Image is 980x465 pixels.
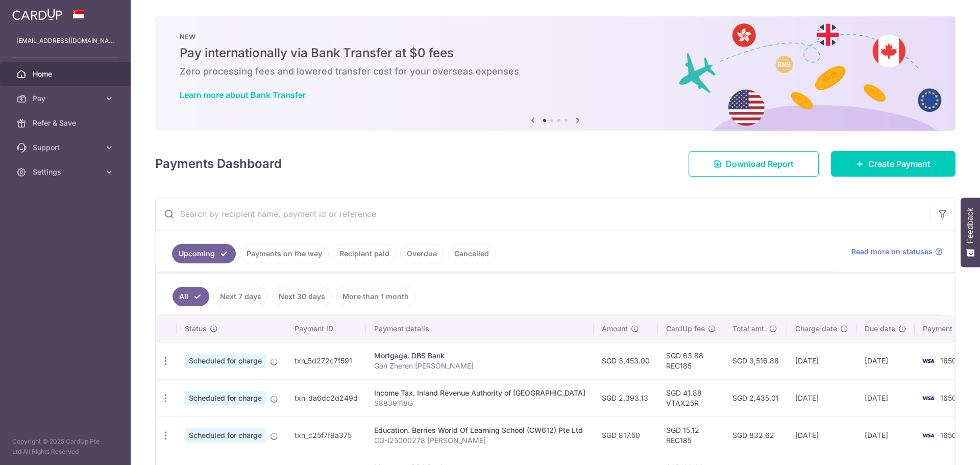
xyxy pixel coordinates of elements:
h4: Payments Dashboard [155,155,282,173]
div: Income Tax. Inland Revenue Authority of [GEOGRAPHIC_DATA] [374,388,585,398]
span: Status [185,324,207,334]
span: Pay [33,93,100,104]
p: [EMAIL_ADDRESS][DOMAIN_NAME] [16,36,114,46]
p: Gan Zheren [PERSON_NAME] [374,361,585,371]
td: txn_c25f7f9a375 [286,417,366,454]
a: Next 30 days [272,287,332,306]
a: Cancelled [448,244,496,263]
td: [DATE] [856,417,915,454]
span: Settings [33,167,100,177]
td: SGD 832.62 [724,417,787,454]
th: Payment ID [286,315,366,342]
span: Scheduled for charge [185,428,266,443]
a: Read more on statuses [851,247,943,257]
span: Feedback [966,208,975,243]
span: 1650 [940,394,957,402]
td: txn_5d272c7f591 [286,342,366,379]
h6: Zero processing fees and lowered transfer cost for your overseas expenses [180,65,931,78]
img: Bank Card [918,355,938,367]
div: Mortgage. DBS Bank [374,351,585,361]
span: Total amt. [732,324,766,334]
a: Overdue [400,244,444,263]
td: [DATE] [787,379,856,417]
span: Create Payment [868,158,930,170]
td: [DATE] [856,342,915,379]
a: Create Payment [831,151,955,177]
td: [DATE] [787,417,856,454]
p: NEW [180,33,931,41]
span: Scheduled for charge [185,354,266,368]
img: Bank transfer banner [155,16,955,131]
input: Search by recipient name, payment id or reference [156,198,930,230]
a: Payments on the way [240,244,329,263]
button: Feedback - Show survey [961,198,980,267]
span: 1650 [940,356,957,365]
span: Home [33,69,100,79]
a: Next 7 days [213,287,268,306]
td: [DATE] [787,342,856,379]
img: Bank Card [918,392,938,404]
a: Learn more about Bank Transfer [180,90,306,100]
span: Download Report [726,158,794,170]
th: Payment details [366,315,594,342]
a: Upcoming [172,244,236,263]
div: Education. Berries World Of Learning School (CW612) Pte Ltd [374,425,585,435]
a: Recipient paid [333,244,396,263]
span: Charge date [795,324,837,334]
span: 1650 [940,431,957,439]
a: Download Report [689,151,819,177]
p: S8839118G [374,398,585,408]
td: [DATE] [856,379,915,417]
td: SGD 15.12 REC185 [658,417,724,454]
img: Bank Card [918,429,938,442]
img: CardUp [12,8,62,20]
span: Refer & Save [33,118,100,128]
span: CardUp fee [666,324,705,334]
td: txn_da6dc2d249d [286,379,366,417]
td: SGD 3,516.88 [724,342,787,379]
td: SGD 817.50 [594,417,658,454]
a: More than 1 month [336,287,415,306]
span: Scheduled for charge [185,391,266,405]
td: SGD 2,393.13 [594,379,658,417]
td: SGD 2,435.01 [724,379,787,417]
a: All [173,287,209,306]
span: Due date [865,324,895,334]
td: SGD 41.88 VTAX25R [658,379,724,417]
td: SGD 3,453.00 [594,342,658,379]
span: Amount [602,324,628,334]
span: Support [33,142,100,153]
td: SGD 63.88 REC185 [658,342,724,379]
p: CG-I25000278 [PERSON_NAME] [374,435,585,446]
h5: Pay internationally via Bank Transfer at $0 fees [180,45,931,61]
span: Read more on statuses [851,247,933,257]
